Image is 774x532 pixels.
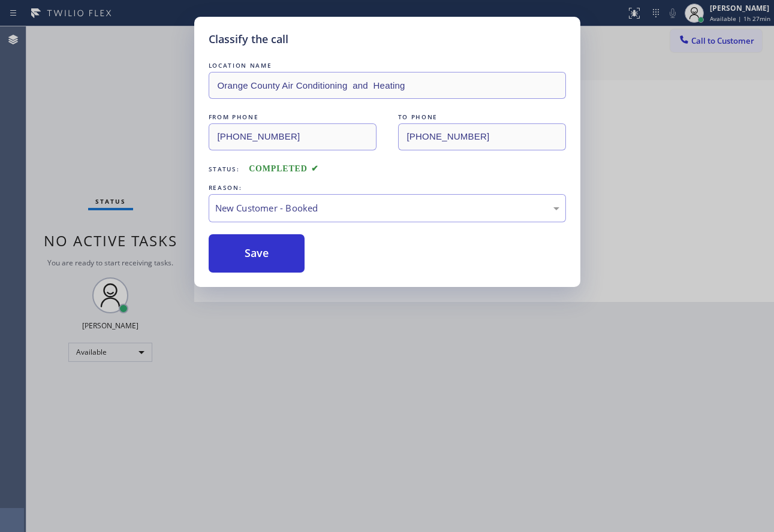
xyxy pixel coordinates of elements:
[215,201,559,215] div: New Customer - Booked
[209,111,377,123] div: FROM PHONE
[209,165,240,173] span: Status:
[209,123,377,150] input: From phone
[209,59,566,72] div: LOCATION NAME
[209,234,305,273] button: Save
[249,164,318,173] span: COMPLETED
[209,182,566,194] div: REASON:
[398,123,566,150] input: To phone
[209,31,288,47] h5: Classify the call
[398,111,566,123] div: TO PHONE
